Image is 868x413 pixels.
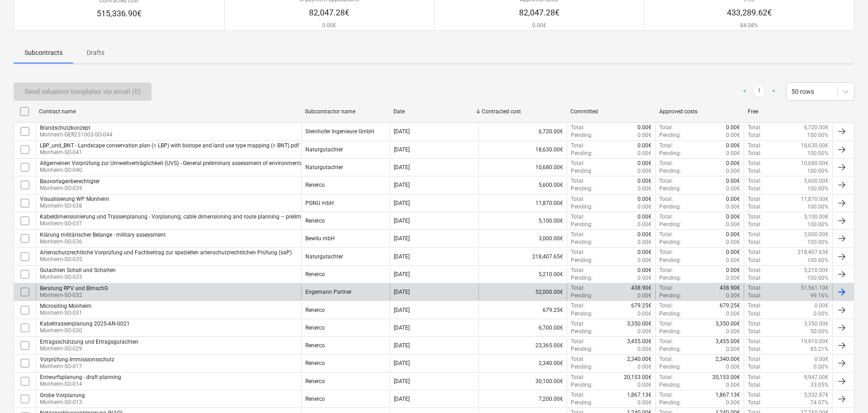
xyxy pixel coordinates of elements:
[748,284,761,292] p: Total :
[40,345,138,353] p: Monheim-SO-029
[40,149,299,156] p: Monheim-SO-041
[394,271,410,277] div: [DATE]
[716,338,740,345] p: 3,455.00€
[823,369,868,413] iframe: Chat Widget
[659,338,673,345] p: Total :
[659,231,673,238] p: Total :
[40,214,337,220] div: Kabeldimensionierung und Trassenplanung - Vorplanung; cable dimensioning and route planning – pre...
[478,231,567,246] div: 3,000.00€
[571,338,584,345] p: Total :
[40,160,363,166] div: Allgemeinen Vorprüfung zur Umweltverträglichkeit (UVS) - General preliminary assessment of enviro...
[638,221,652,228] p: 0.00€
[726,203,740,211] p: 0.00€
[40,363,114,370] p: Monheim-SO-017
[659,310,681,318] p: Pending :
[638,177,652,185] p: 0.00€
[804,231,829,238] p: 3,000.00€
[726,213,740,221] p: 0.00€
[305,342,325,349] div: Renerco
[748,399,761,407] p: Total :
[394,325,410,331] div: [DATE]
[40,220,337,228] p: Monheim-SO-037
[638,238,652,246] p: 0.00€
[638,167,652,175] p: 0.00€
[478,248,567,264] div: 218,407.65€
[638,257,652,264] p: 0.00€
[659,292,681,300] p: Pending :
[768,86,779,97] a: Next page
[804,267,829,274] p: 5,210.00€
[801,142,829,150] p: 18,630.00€
[571,274,593,282] p: Pending :
[807,131,829,139] p: 100.00%
[720,284,740,292] p: 438.90€
[571,221,593,228] p: Pending :
[478,195,567,211] div: 11,870.00€
[804,374,829,381] p: 9,947.00€
[571,177,584,185] p: Total :
[638,231,652,238] p: 0.00€
[571,195,584,203] p: Total :
[40,398,85,406] p: Monheim-SO-013
[810,292,829,300] p: 99.16%
[305,378,325,384] div: Renerco
[305,146,343,153] div: Naturgutachter
[638,292,652,300] p: 0.00€
[804,213,829,221] p: 5,100.00€
[40,142,299,149] div: LBP_und_BNT - Landscape conservation plan (= LBP) with biotope and land use type mapping (= BNT).pdf
[748,185,761,193] p: Total :
[478,320,567,335] div: 6,700.00€
[40,380,121,388] p: Monheim-SO-014
[748,203,761,211] p: Total :
[659,391,673,399] p: Total :
[40,178,100,185] div: Bauvorlagenberechtigter
[659,238,681,246] p: Pending :
[627,320,652,328] p: 3,350.00€
[305,396,325,402] div: Renerco
[638,274,652,282] p: 0.00€
[726,363,740,371] p: 0.00€
[726,399,740,407] p: 0.00€
[40,256,292,263] p: Monheim-SO-035
[478,124,567,139] div: 6,720.00€
[305,289,352,295] div: Engemann Partner
[716,355,740,363] p: 2,340.00€
[659,328,681,335] p: Pending :
[659,221,681,228] p: Pending :
[726,310,740,318] p: 0.00€
[748,302,761,310] p: Total :
[659,302,673,310] p: Total :
[571,292,593,300] p: Pending :
[726,345,740,353] p: 0.00€
[571,345,593,353] p: Pending :
[726,124,740,131] p: 0.00€
[748,310,761,318] p: Total :
[807,203,829,211] p: 100.00%
[726,195,740,203] p: 0.00€
[659,284,673,292] p: Total :
[394,307,410,313] div: [DATE]
[659,345,681,353] p: Pending :
[40,356,114,363] div: Vorprüfung Immissionsschutz
[798,248,829,256] p: 218,407.65€
[801,160,829,167] p: 10,680.00€
[804,124,829,131] p: 6,720.00€
[571,355,584,363] p: Total :
[748,167,761,175] p: Total :
[627,338,652,345] p: 3,455.00€
[40,232,166,238] div: Klärung militärischer Belange - military assessment
[478,142,567,157] div: 18,630.00€
[659,363,681,371] p: Pending :
[571,320,584,328] p: Total :
[748,374,761,381] p: Total :
[478,355,567,371] div: 2,340.00€
[726,274,740,282] p: 0.00€
[726,267,740,274] p: 0.00€
[40,374,121,380] div: Entwurfsplanung - draft planning
[571,131,593,139] p: Pending :
[394,253,410,260] div: [DATE]
[748,248,761,256] p: Total :
[638,195,652,203] p: 0.00€
[638,310,652,318] p: 0.00€
[478,160,567,175] div: 10,680.00€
